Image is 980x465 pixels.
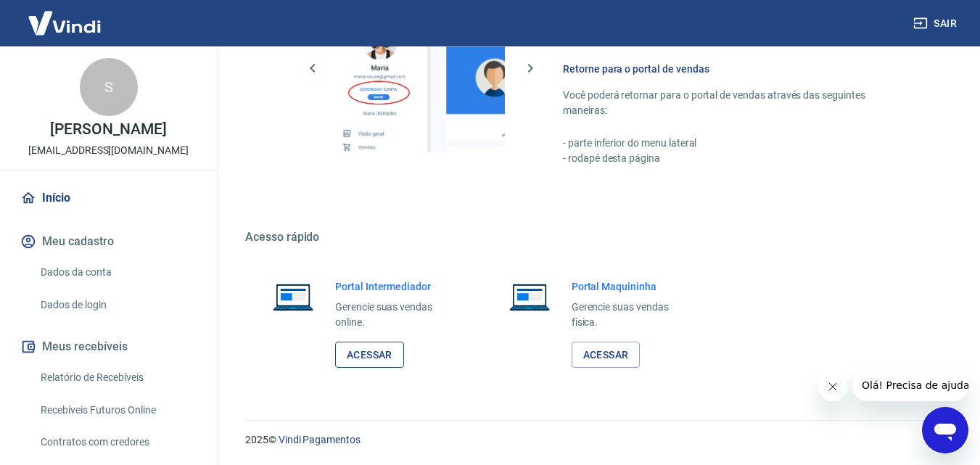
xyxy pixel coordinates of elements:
button: Meu cadastro [17,226,199,258]
a: Acessar [572,342,641,369]
p: [PERSON_NAME] [50,122,166,137]
a: Acessar [335,342,404,369]
p: Gerencie suas vendas online. [335,300,456,330]
a: Dados de login [35,290,199,320]
span: Olá! Precisa de ajuda? [9,10,122,22]
p: Você poderá retornar para o portal de vendas através das seguintes maneiras: [563,88,910,118]
p: - parte inferior do menu lateral [563,136,910,151]
h6: Portal Intermediador [335,279,456,294]
a: Vindi Pagamentos [279,434,361,445]
img: Vindi [17,1,112,45]
img: Imagem de um notebook aberto [499,279,560,314]
a: Relatório de Recebíveis [35,363,199,392]
p: 2025 © [245,432,945,448]
button: Meus recebíveis [17,331,199,363]
iframe: Fechar mensagem [818,372,847,401]
iframe: Botão para abrir a janela de mensagens [922,407,968,453]
p: [EMAIL_ADDRESS][DOMAIN_NAME] [28,143,189,158]
a: Contratos com credores [35,427,199,457]
h6: Portal Maquininha [572,279,692,294]
a: Início [17,182,199,214]
div: S [80,58,138,116]
button: Sair [910,10,963,37]
h6: Retorne para o portal de vendas [563,62,910,76]
p: - rodapé desta página [563,151,910,166]
a: Dados da conta [35,258,199,287]
a: Recebíveis Futuros Online [35,395,199,425]
img: Imagem de um notebook aberto [263,279,324,314]
p: Gerencie suas vendas física. [572,300,692,330]
h5: Acesso rápido [245,230,945,244]
iframe: Mensagem da empresa [853,369,968,401]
